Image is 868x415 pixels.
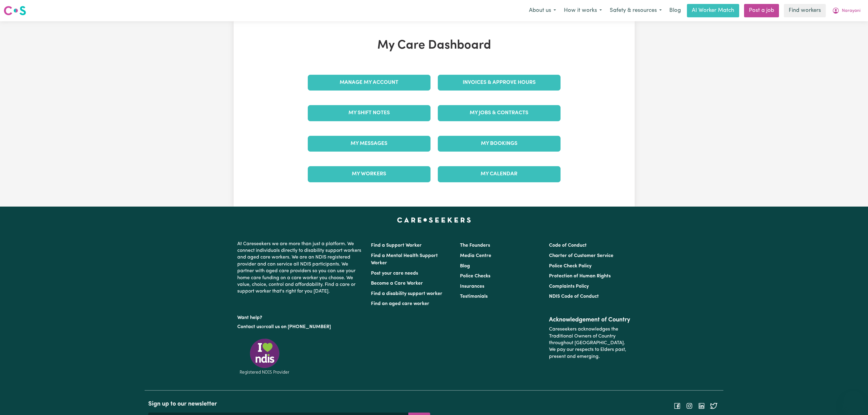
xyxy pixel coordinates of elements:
a: Follow Careseekers on Twitter [710,403,717,408]
a: Follow Careseekers on Facebook [674,403,681,408]
a: Media Centre [460,253,491,258]
a: Testimonials [460,294,488,299]
a: Contact us [237,324,261,329]
a: Post a job [744,4,779,17]
a: Charter of Customer Service [549,253,613,258]
h2: Sign up to our newsletter [148,400,430,408]
a: Careseekers logo [4,4,26,18]
img: Careseekers logo [4,5,26,16]
a: Post your care needs [371,271,418,276]
button: My Account [828,4,864,17]
a: My Messages [308,136,431,152]
p: Want help? [237,312,364,321]
a: Blog [666,4,684,17]
a: Follow Careseekers on Instagram [686,403,693,408]
a: Find a disability support worker [371,291,442,296]
a: The Founders [460,243,490,248]
a: My Shift Notes [308,105,431,121]
p: or [237,321,364,333]
iframe: Button to launch messaging window, conversation in progress [844,391,863,410]
a: Code of Conduct [549,243,587,248]
button: About us [525,4,560,17]
a: Protection of Human Rights [549,274,611,279]
p: At Careseekers we are more than just a platform. We connect individuals directly to disability su... [237,238,364,297]
a: My Workers [308,166,431,182]
a: NDIS Code of Conduct [549,294,599,299]
img: Registered NDIS provider [237,338,292,376]
a: Follow Careseekers on LinkedIn [698,403,705,408]
h2: Acknowledgement of Country [549,316,631,324]
a: Careseekers home page [397,218,471,222]
a: Find a Mental Health Support Worker [371,253,438,266]
a: Become a Care Worker [371,281,423,286]
h1: My Care Dashboard [304,38,564,53]
a: My Calendar [438,166,561,182]
a: My Jobs & Contracts [438,105,561,121]
a: Find workers [784,4,826,17]
a: Find a Support Worker [371,243,422,248]
a: Invoices & Approve Hours [438,75,561,91]
a: Manage My Account [308,75,431,91]
button: How it works [560,4,606,17]
a: Blog [460,264,470,269]
a: Police Checks [460,274,490,279]
p: Careseekers acknowledges the Traditional Owners of Country throughout [GEOGRAPHIC_DATA]. We pay o... [549,324,631,362]
a: Police Check Policy [549,264,592,269]
button: Safety & resources [606,4,666,17]
a: call us on [PHONE_NUMBER] [266,324,331,329]
a: AI Worker Match [687,4,739,17]
a: Complaints Policy [549,284,589,289]
a: Insurances [460,284,484,289]
a: My Bookings [438,136,561,152]
span: Narayani [842,8,860,14]
a: Find an aged care worker [371,301,429,306]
